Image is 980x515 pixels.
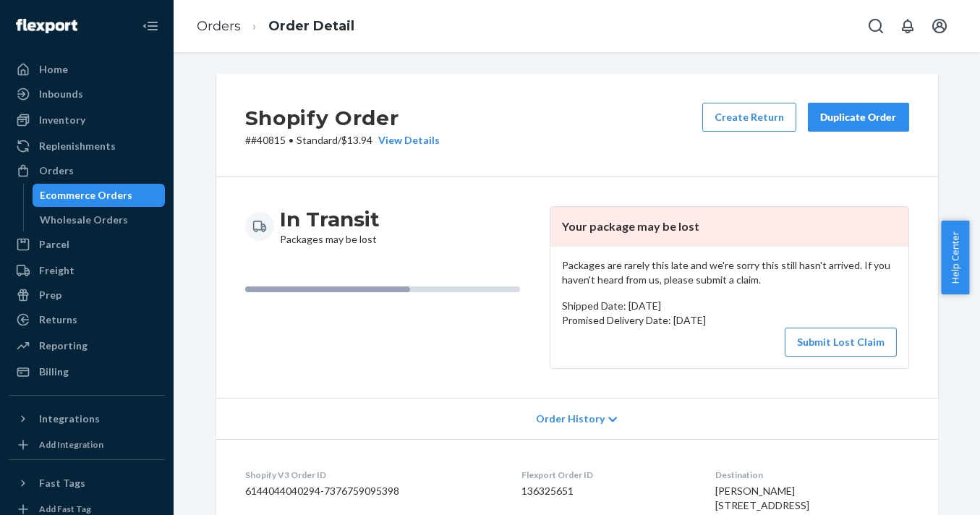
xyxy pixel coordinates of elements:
span: [PERSON_NAME] [STREET_ADDRESS] [715,485,809,511]
button: Duplicate Order [808,103,909,132]
a: Home [9,58,165,81]
div: Fast Tags [39,476,85,490]
span: Standard [297,134,338,146]
div: Freight [39,263,74,278]
div: Orders [39,163,74,178]
a: Order Detail [268,18,354,34]
div: Home [39,62,68,77]
div: Wholesale Orders [40,213,128,227]
a: Wholesale Orders [33,208,166,231]
a: Returns [9,308,165,331]
a: Prep [9,284,165,307]
div: Ecommerce Orders [40,188,132,203]
a: Reporting [9,334,165,357]
div: Reporting [39,339,88,353]
p: # #40815 / $13.94 [245,133,440,148]
p: Packages are rarely this late and we're sorry this still hasn't arrived. If you haven't heard fro... [562,258,897,287]
div: Add Fast Tag [39,503,91,515]
a: Orders [197,18,241,34]
button: Open account menu [925,12,954,41]
dt: Flexport Order ID [521,469,692,481]
p: Promised Delivery Date: [DATE] [562,313,897,328]
button: Fast Tags [9,472,165,495]
ol: breadcrumbs [185,5,366,48]
div: Replenishments [39,139,116,153]
div: Returns [39,312,77,327]
span: Order History [536,412,605,426]
a: Parcel [9,233,165,256]
h2: Shopify Order [245,103,440,133]
a: Add Integration [9,436,165,454]
header: Your package may be lost [550,207,908,247]
button: View Details [372,133,440,148]
div: Parcel [39,237,69,252]
a: Ecommerce Orders [33,184,166,207]
button: Create Return [702,103,796,132]
a: Inventory [9,108,165,132]
button: Integrations [9,407,165,430]
p: Shipped Date: [DATE] [562,299,897,313]
div: Packages may be lost [280,206,380,247]
a: Freight [9,259,165,282]
span: • [289,134,294,146]
dd: 6144044040294-7376759095398 [245,484,498,498]
img: Flexport logo [16,19,77,33]
a: Replenishments [9,135,165,158]
div: Inventory [39,113,85,127]
button: Close Navigation [136,12,165,41]
a: Orders [9,159,165,182]
div: Inbounds [39,87,83,101]
dt: Destination [715,469,908,481]
div: Add Integration [39,438,103,451]
dt: Shopify V3 Order ID [245,469,498,481]
div: Duplicate Order [820,110,897,124]
div: Prep [39,288,61,302]
button: Help Center [941,221,969,294]
a: Inbounds [9,82,165,106]
button: Submit Lost Claim [785,328,897,357]
a: Billing [9,360,165,383]
div: Billing [39,365,69,379]
button: Open notifications [893,12,922,41]
dd: 136325651 [521,484,692,498]
h3: In Transit [280,206,380,232]
div: Integrations [39,412,100,426]
button: Open Search Box [861,12,890,41]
